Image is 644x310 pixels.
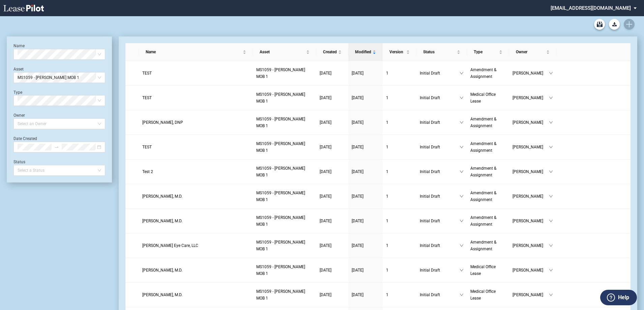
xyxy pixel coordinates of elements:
[320,169,331,174] span: [DATE]
[420,218,460,224] span: Initial Draft
[386,119,413,126] a: 1
[513,144,549,150] span: [PERSON_NAME]
[549,71,553,75] span: down
[142,219,182,223] span: Rajesh Patel, M.D.
[549,194,553,198] span: down
[386,194,388,199] span: 1
[386,267,413,274] a: 1
[386,94,413,101] a: 1
[142,144,250,150] a: TEST
[352,194,363,199] span: [DATE]
[142,169,153,174] span: Test 2
[386,193,413,200] a: 1
[256,289,305,301] span: MS1059 - Jackson MOB 1
[386,95,388,100] span: 1
[352,267,379,274] a: [DATE]
[470,165,506,178] a: Amendment & Assignment
[142,145,152,149] span: TEST
[460,268,464,272] span: down
[142,193,250,200] a: [PERSON_NAME], M.D.
[352,145,363,149] span: [DATE]
[460,170,464,174] span: down
[18,73,101,83] span: MS1059 - Jackson MOB 1
[256,141,305,153] span: MS1059 - Jackson MOB 1
[320,119,345,126] a: [DATE]
[460,145,464,149] span: down
[142,291,250,298] a: [PERSON_NAME], M.D.
[513,242,549,249] span: [PERSON_NAME]
[470,240,496,251] span: Amendment & Assignment
[256,92,305,104] span: MS1059 - Jackson MOB 1
[513,94,549,101] span: [PERSON_NAME]
[470,289,496,301] span: Medical Office Lease
[256,67,305,79] span: MS1059 - Jackson MOB 1
[549,96,553,100] span: down
[549,293,553,297] span: down
[320,95,331,100] span: [DATE]
[320,268,331,273] span: [DATE]
[386,71,388,76] span: 1
[142,70,250,77] a: TEST
[470,264,496,276] span: Medical Office Lease
[513,168,549,175] span: [PERSON_NAME]
[320,292,331,297] span: [DATE]
[513,218,549,224] span: [PERSON_NAME]
[256,166,305,177] span: MS1059 - Jackson MOB 1
[54,145,59,149] span: swap-right
[348,43,383,61] th: Modified
[320,168,345,175] a: [DATE]
[256,288,313,302] a: MS1059 - [PERSON_NAME] MOB 1
[320,243,331,248] span: [DATE]
[260,49,305,55] span: Asset
[389,49,405,55] span: Version
[142,194,182,199] span: Rajesh Patel, M.D.
[142,267,250,274] a: [PERSON_NAME], M.D.
[470,191,496,202] span: Amendment & Assignment
[460,96,464,100] span: down
[460,293,464,297] span: down
[256,66,313,80] a: MS1059 - [PERSON_NAME] MOB 1
[460,71,464,75] span: down
[470,214,506,228] a: Amendment & Assignment
[420,168,460,175] span: Initial Draft
[256,239,313,252] a: MS1059 - [PERSON_NAME] MOB 1
[352,169,363,174] span: [DATE]
[320,267,345,274] a: [DATE]
[352,242,379,249] a: [DATE]
[470,116,506,129] a: Amendment & Assignment
[470,117,496,128] span: Amendment & Assignment
[420,70,460,77] span: Initial Draft
[142,94,250,101] a: TEST
[383,43,416,61] th: Version
[516,49,545,55] span: Owner
[416,43,467,61] th: Status
[355,49,371,55] span: Modified
[386,168,413,175] a: 1
[386,120,388,125] span: 1
[320,242,345,249] a: [DATE]
[513,119,549,126] span: [PERSON_NAME]
[13,113,25,118] label: Owner
[470,288,506,302] a: Medical Office Lease
[352,71,363,76] span: [DATE]
[513,291,549,298] span: [PERSON_NAME]
[323,49,337,55] span: Created
[13,44,25,48] label: Name
[256,165,313,178] a: MS1059 - [PERSON_NAME] MOB 1
[460,120,464,124] span: down
[352,218,379,224] a: [DATE]
[253,43,316,61] th: Asset
[607,19,622,30] md-menu: Download Blank Form List
[256,263,313,277] a: MS1059 - [PERSON_NAME] MOB 1
[320,219,331,223] span: [DATE]
[352,193,379,200] a: [DATE]
[420,193,460,200] span: Initial Draft
[256,117,305,128] span: MS1059 - Jackson MOB 1
[352,119,379,126] a: [DATE]
[420,267,460,274] span: Initial Draft
[420,119,460,126] span: Initial Draft
[470,91,506,105] a: Medical Office Lease
[256,240,305,251] span: MS1059 - Jackson MOB 1
[549,244,553,248] span: down
[256,214,313,228] a: MS1059 - [PERSON_NAME] MOB 1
